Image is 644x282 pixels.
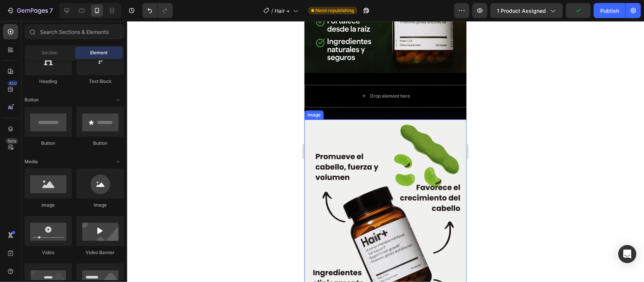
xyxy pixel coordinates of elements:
[25,202,72,208] div: Image
[49,6,53,15] p: 7
[77,249,124,256] div: Video Banner
[594,3,626,18] button: Publish
[618,245,636,263] div: Open Intercom Messenger
[25,249,72,256] div: Video
[600,7,619,15] div: Publish
[25,24,124,39] input: Search Sections & Elements
[25,140,72,147] div: Button
[142,3,173,18] div: Undo/Redo
[25,158,38,165] span: Media
[77,78,124,85] div: Text Block
[90,49,108,56] span: Element
[25,78,72,85] div: Heading
[3,3,56,18] button: 7
[7,80,18,86] div: 450
[42,49,58,56] span: Section
[497,7,546,15] span: 1 product assigned
[490,3,563,18] button: 1 product assigned
[112,156,124,168] span: Toggle open
[6,138,18,144] div: Beta
[304,21,467,282] iframe: Design area
[112,94,124,106] span: Toggle open
[25,97,38,103] span: Button
[272,7,274,15] span: /
[77,202,124,208] div: Image
[316,7,354,14] span: Need republishing
[275,7,290,15] span: Hair +
[77,140,124,147] div: Button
